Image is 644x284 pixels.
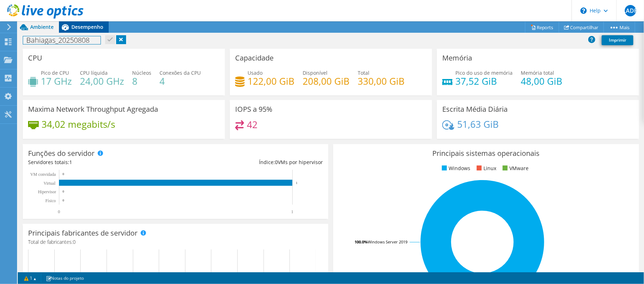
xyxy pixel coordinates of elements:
[559,22,604,33] a: Compartilhar
[521,69,554,76] span: Memória total
[63,190,64,193] text: 0
[19,274,41,283] a: 1
[235,105,272,113] h3: IOPS a 95%
[41,77,72,85] h4: 17 GHz
[23,36,101,44] h1: Bahiagas_20250808
[291,209,293,214] text: 1
[442,105,508,113] h3: Escrita Média Diária
[235,54,274,62] h3: Capacidade
[604,22,635,33] a: Mais
[159,77,201,85] h4: 4
[28,105,158,113] h3: Maxima Network Throughput Agregada
[132,69,151,76] span: Núcleos
[28,229,137,237] h3: Principais fabricantes de servidor
[58,209,60,214] text: 0
[73,238,76,245] span: 0
[132,77,151,85] h4: 8
[41,274,89,283] a: Notas do projeto
[457,120,499,128] h4: 51,63 GiB
[501,164,529,172] li: VMware
[247,121,258,128] h4: 42
[41,69,69,76] span: Pico de CPU
[455,77,513,85] h4: 37,52 GiB
[275,159,278,165] span: 0
[28,238,323,246] h4: Total de fabricantes:
[42,120,115,128] h4: 34,02 megabits/s
[175,158,323,166] div: Índice: VMs por hipervisor
[339,149,633,157] h3: Principais sistemas operacionais
[303,77,350,85] h4: 208,00 GiB
[159,69,201,76] span: Conexões da CPU
[368,239,407,244] tspan: Windows Server 2019
[80,69,108,76] span: CPU líquida
[355,239,368,244] tspan: 100.0%
[455,69,513,76] span: Pico do uso de memória
[248,77,294,85] h4: 122,00 GiB
[602,35,633,45] a: Imprimir
[475,164,496,172] li: Linux
[28,158,175,166] div: Servidores totais:
[69,159,72,165] span: 1
[525,22,559,33] a: Reports
[38,189,56,194] text: Hipervisor
[44,181,56,186] text: Virtual
[45,198,56,203] tspan: Físico
[303,69,328,76] span: Disponível
[28,149,94,157] h3: Funções do servidor
[358,77,405,85] h4: 330,00 GiB
[80,77,124,85] h4: 24,00 GHz
[625,5,636,16] span: LADP
[248,69,263,76] span: Usado
[296,181,298,185] text: 1
[521,77,562,85] h4: 48,00 GiB
[358,69,369,76] span: Total
[28,54,42,62] h3: CPU
[30,172,56,177] text: VM convidada
[30,23,54,30] span: Ambiente
[63,172,64,176] text: 0
[63,199,64,202] text: 0
[580,7,587,14] svg: \n
[71,23,103,30] span: Desempenho
[440,164,470,172] li: Windows
[442,54,472,62] h3: Memória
